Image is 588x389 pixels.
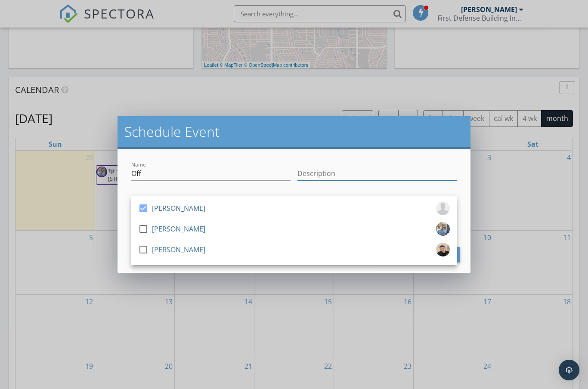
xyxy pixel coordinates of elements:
img: default-user-f0147aede5fd5fa78ca7ade42f37bd4542148d508eef1c3d3ea960f66861d68b.jpg [436,201,450,215]
div: Open Intercom Messenger [559,360,579,380]
h2: Schedule Event [124,123,464,140]
img: unnamed.jpg [436,222,450,236]
div: [PERSON_NAME] [152,243,205,256]
div: [PERSON_NAME] [152,222,205,236]
img: selfie.png [436,243,450,256]
div: [PERSON_NAME] [152,201,205,215]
